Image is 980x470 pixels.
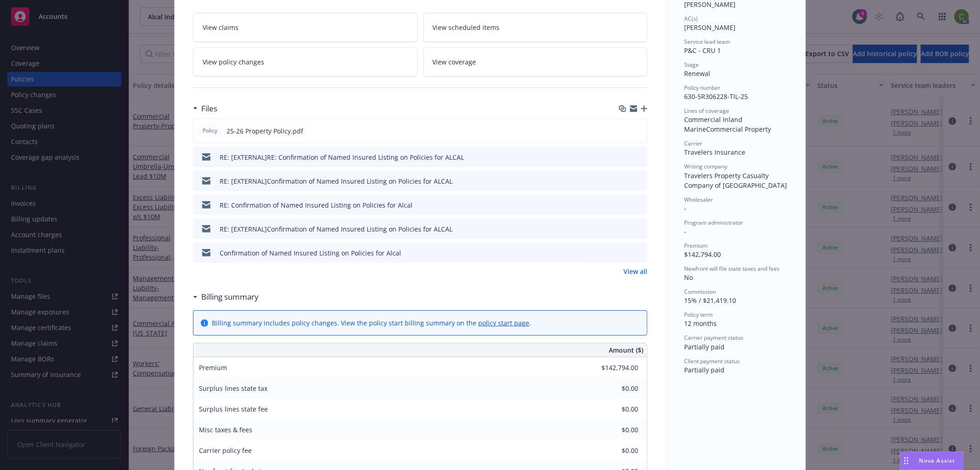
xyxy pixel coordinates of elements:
button: preview file [635,152,644,162]
button: download file [620,126,628,136]
span: [PERSON_NAME] [684,23,736,32]
input: 0.00 [584,382,644,395]
span: Carrier payment status [684,334,743,342]
span: View coverage [433,57,476,67]
button: preview file [635,248,644,258]
span: Writing company [684,162,727,170]
span: Premium [684,242,708,250]
span: 630-5R306228-TIL-25 [684,92,748,101]
span: Program administrator [684,219,743,226]
span: Client payment status [684,357,740,365]
div: RE: [EXTERNAL]RE: Confirmation of Named Insured Listing on Policies for ALCAL [220,152,464,162]
span: No [684,273,693,282]
span: - [684,204,686,213]
span: Travelers Property Casualty Company of [GEOGRAPHIC_DATA] [684,171,787,190]
span: Partially paid [684,342,725,351]
div: Billing summary [193,291,259,303]
span: View scheduled items [433,23,500,32]
input: 0.00 [584,402,644,416]
div: Confirmation of Named Insured Listing on Policies for Alcal [220,248,401,258]
div: Files [193,103,217,115]
div: Drag to move [901,452,912,470]
div: RE: [EXTERNAL]Confirmation of Named Insured Listing on Policies for ALCAL [220,224,453,234]
button: download file [621,248,628,258]
span: - [684,227,686,236]
span: Policy number [684,84,720,92]
span: Newfront will file state taxes and fees [684,265,780,273]
span: P&C - CRU 1 [684,46,721,55]
span: Wholesaler [684,196,713,203]
button: download file [621,176,628,186]
span: 12 months [684,319,717,328]
input: 0.00 [584,423,644,437]
h3: Billing summary [201,291,259,303]
span: Lines of coverage [684,107,729,115]
button: preview file [635,176,644,186]
span: Surplus lines state tax [199,384,267,393]
span: View policy changes [203,57,264,67]
a: View coverage [423,47,648,76]
span: Commercial Inland Marine [684,115,744,133]
span: Carrier [684,139,702,147]
span: Service lead team [684,38,730,46]
span: View claims [203,23,238,32]
span: Renewal [684,69,710,78]
span: Policy [201,127,219,135]
span: Premium [199,363,227,372]
span: Policy term [684,311,713,319]
a: View scheduled items [423,13,648,42]
button: Nova Assist [900,452,963,470]
a: View policy changes [193,47,418,76]
span: AC(s) [684,15,698,23]
div: RE: Confirmation of Named Insured Listing on Policies for Alcal [220,200,413,210]
input: 0.00 [584,361,644,375]
a: policy start page [478,319,529,327]
span: Amount ($) [609,345,643,355]
a: View claims [193,13,418,42]
h3: Files [201,103,217,115]
span: Partially paid [684,366,725,374]
button: preview file [635,126,643,136]
button: preview file [635,224,644,234]
button: download file [621,200,628,210]
button: download file [621,152,628,162]
input: 0.00 [584,444,644,458]
button: download file [621,224,628,234]
span: Stage [684,61,699,69]
span: Nova Assist [919,457,956,464]
span: Commission [684,288,716,296]
span: 25-26 Property Policy.pdf [227,126,303,136]
span: Travelers Insurance [684,148,745,157]
span: Misc taxes & fees [199,425,252,434]
span: $142,794.00 [684,250,721,259]
span: Commercial Property [706,125,771,133]
div: Billing summary includes policy changes. View the policy start billing summary on the . [212,318,531,328]
a: View all [623,267,647,276]
span: Carrier policy fee [199,446,252,455]
div: RE: [EXTERNAL]Confirmation of Named Insured Listing on Policies for ALCAL [220,176,453,186]
span: Surplus lines state fee [199,405,268,413]
button: preview file [635,200,644,210]
span: 15% / $21,419.10 [684,296,736,305]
